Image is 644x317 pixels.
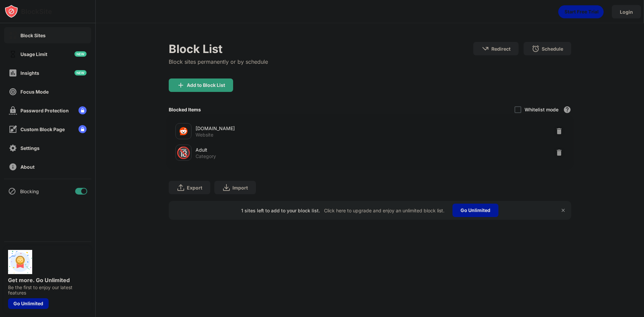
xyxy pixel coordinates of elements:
img: focus-off.svg [9,88,17,96]
img: password-protection-off.svg [9,106,17,115]
div: Block Sites [20,33,46,38]
div: Be the first to enjoy our latest features [8,285,87,296]
img: logo-blocksite.svg [5,5,52,18]
div: Adult [196,146,370,153]
div: Click here to upgrade and enjoy an unlimited block list. [324,208,444,213]
div: Usage Limit [20,51,47,57]
div: Settings [20,145,40,151]
img: settings-off.svg [9,144,17,152]
img: time-usage-off.svg [9,50,17,58]
div: Import [232,185,248,191]
div: Whitelist mode [525,107,558,112]
div: Go Unlimited [8,298,49,309]
div: Website [196,132,213,138]
img: blocking-icon.svg [8,187,16,195]
div: [DOMAIN_NAME] [196,125,370,132]
div: Category [196,153,216,159]
img: lock-menu.svg [78,106,87,114]
div: 1 sites left to add to your block list. [241,208,320,213]
img: new-icon.svg [74,51,87,57]
img: customize-block-page-off.svg [9,125,17,134]
div: 🔞 [176,146,191,160]
div: Insights [20,70,39,76]
img: insights-off.svg [9,69,17,77]
div: Export [187,185,202,191]
img: push-unlimited.svg [8,250,32,274]
div: Custom Block Page [20,126,65,132]
div: Blocked Items [169,107,201,112]
div: Schedule [542,46,563,52]
div: Block List [169,42,268,56]
div: Blocking [20,189,39,194]
div: Add to Block List [187,83,225,88]
div: About [20,164,35,170]
div: Get more. Go Unlimited [8,277,87,283]
img: about-off.svg [9,163,17,171]
div: Redirect [491,46,511,52]
div: Block sites permanently or by schedule [169,58,268,65]
div: animation [558,5,604,18]
img: x-button.svg [560,208,566,213]
img: new-icon.svg [74,70,87,75]
img: lock-menu.svg [78,125,87,133]
img: favicons [179,127,187,135]
img: block-on.svg [9,31,17,40]
div: Go Unlimited [452,204,498,217]
div: Focus Mode [20,89,49,95]
div: Password Protection [20,108,69,113]
div: Login [620,9,633,15]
